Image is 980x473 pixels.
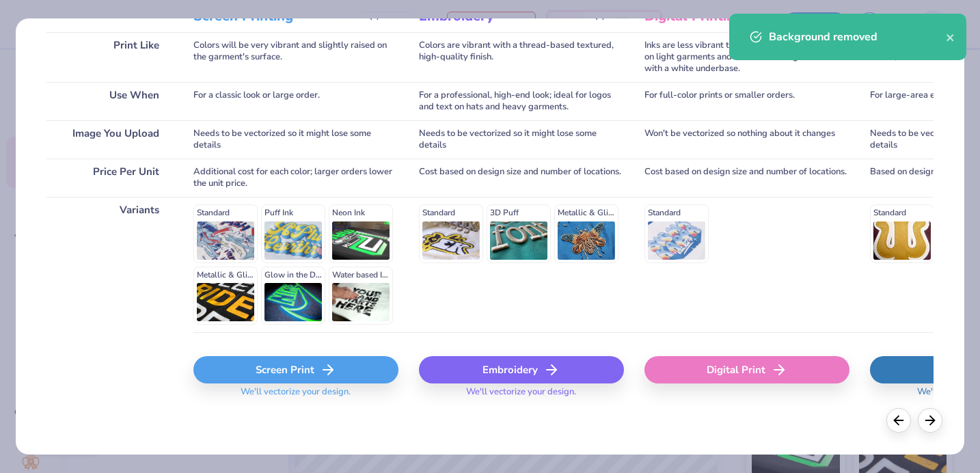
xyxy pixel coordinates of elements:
div: Cost based on design size and number of locations. [644,159,849,197]
div: Needs to be vectorized so it might lose some details [193,120,398,159]
div: For full-color prints or smaller orders. [644,82,849,120]
div: Embroidery [419,356,624,383]
div: Won't be vectorized so nothing about it changes [644,120,849,159]
div: Additional cost for each color; larger orders lower the unit price. [193,159,398,197]
div: Screen Print [193,356,398,383]
div: Inks are less vibrant than screen printing; smooth on light garments and raised on dark garments ... [644,32,849,82]
div: Variants [46,197,173,332]
div: Colors are vibrant with a thread-based textured, high-quality finish. [419,32,624,82]
span: We'll vectorize your design. [235,386,356,406]
div: Needs to be vectorized so it might lose some details [419,120,624,159]
div: For a professional, high-end look; ideal for logos and text on hats and heavy garments. [419,82,624,120]
div: Print Like [46,32,173,82]
div: Digital Print [644,356,849,383]
div: Cost based on design size and number of locations. [419,159,624,197]
div: Image You Upload [46,120,173,159]
div: Colors will be very vibrant and slightly raised on the garment's surface. [193,32,398,82]
button: close [946,29,955,45]
div: Price Per Unit [46,159,173,197]
div: Background removed [769,29,946,45]
div: Use When [46,82,173,120]
span: We'll vectorize your design. [461,386,582,406]
div: For a classic look or large order. [193,82,398,120]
